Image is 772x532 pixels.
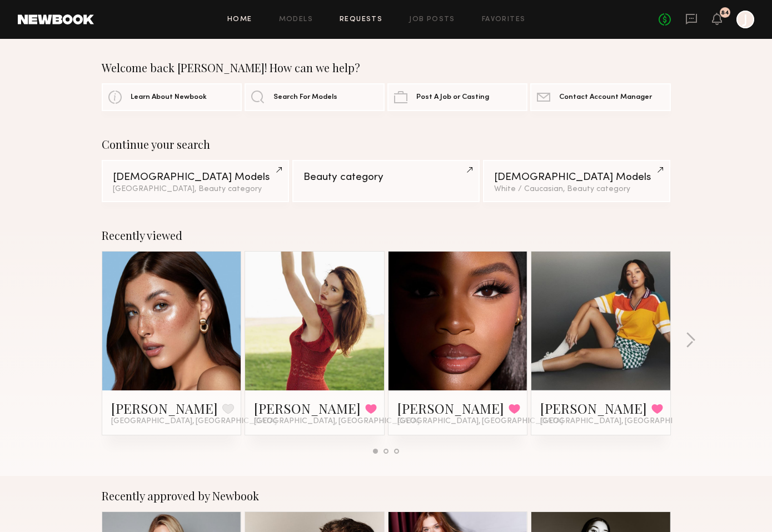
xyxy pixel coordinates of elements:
span: Learn About Newbook [131,94,207,101]
a: Models [279,16,313,23]
a: [DEMOGRAPHIC_DATA] ModelsWhite / Caucasian, Beauty category [483,160,670,202]
a: Favorites [482,16,526,23]
div: [DEMOGRAPHIC_DATA] Models [113,172,278,183]
div: [DEMOGRAPHIC_DATA] Models [494,172,659,183]
a: Search For Models [245,83,385,111]
a: [PERSON_NAME] [540,399,647,417]
a: Learn About Newbook [102,83,242,111]
a: J [736,11,754,28]
div: Recently viewed [102,229,671,242]
a: [DEMOGRAPHIC_DATA] Models[GEOGRAPHIC_DATA], Beauty category [102,160,289,202]
div: 84 [721,10,729,16]
div: Recently approved by Newbook [102,489,671,503]
span: [GEOGRAPHIC_DATA], [GEOGRAPHIC_DATA] [397,417,563,426]
a: Contact Account Manager [530,83,670,111]
div: [GEOGRAPHIC_DATA], Beauty category [113,185,278,193]
span: [GEOGRAPHIC_DATA], [GEOGRAPHIC_DATA] [254,417,420,426]
a: Requests [340,16,382,23]
span: [GEOGRAPHIC_DATA], [GEOGRAPHIC_DATA] [540,417,706,426]
span: Contact Account Manager [559,94,652,101]
a: Post A Job or Casting [387,83,527,111]
a: [PERSON_NAME] [254,399,361,417]
a: Beauty category [292,160,480,202]
div: Beauty category [303,172,469,183]
div: Welcome back [PERSON_NAME]! How can we help? [102,61,671,74]
span: Post A Job or Casting [416,94,489,101]
a: Home [227,16,252,23]
a: [PERSON_NAME] [397,399,504,417]
span: Search For Models [273,94,337,101]
span: [GEOGRAPHIC_DATA], [GEOGRAPHIC_DATA] [111,417,277,426]
a: Job Posts [409,16,455,23]
div: Continue your search [102,138,671,151]
div: White / Caucasian, Beauty category [494,185,659,193]
a: [PERSON_NAME] [111,399,218,417]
